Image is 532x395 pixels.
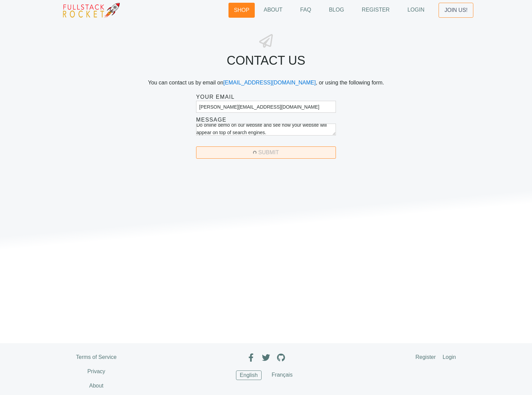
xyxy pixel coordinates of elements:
p: You can contact us by email on , or using the following form. [106,79,426,86]
label: Message [196,116,271,124]
a: About [86,379,107,393]
button: Submit [196,146,336,159]
textarea: We can place your website on top position in search engines without PPC. Just fill Online Quote f... [196,124,336,136]
a: Privacy [84,364,108,379]
div: Français [268,370,296,380]
a: Facebook [243,350,258,365]
a: Terms of Service [73,350,120,364]
a: Twitter [258,350,274,365]
h1: Contact us [106,48,426,74]
a: Login [439,350,459,364]
a: Register [412,350,439,364]
a: Shop [228,3,255,18]
div: English [236,370,261,380]
a: Github [274,350,289,365]
label: Your Email [196,93,271,101]
a: Join us! [439,3,473,18]
a: [EMAIL_ADDRESS][DOMAIN_NAME] [223,80,316,85]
